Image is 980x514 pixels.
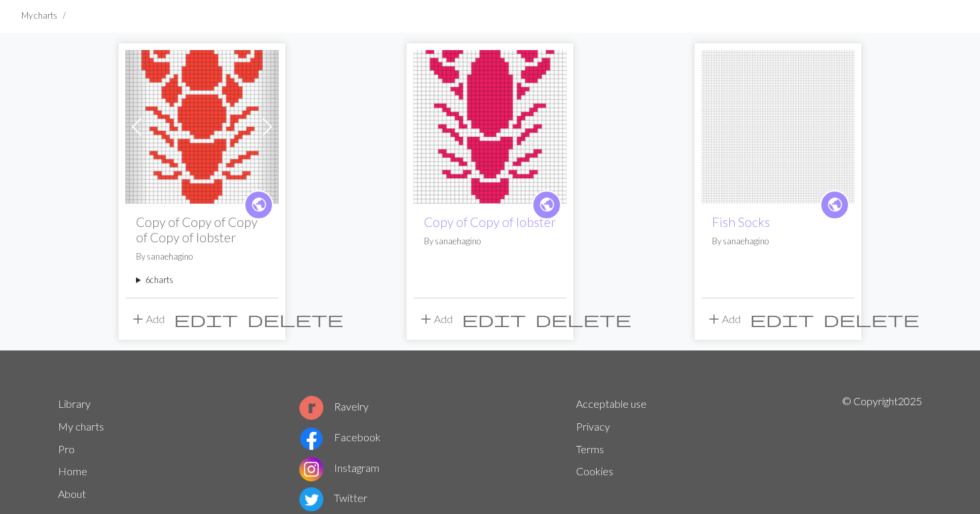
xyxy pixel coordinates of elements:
[413,306,457,332] button: Add
[244,190,273,220] a: public
[819,306,924,332] button: Delete
[299,400,369,413] a: Ravelry
[462,311,526,327] i: Edit
[299,491,367,504] a: Twitter
[424,214,556,230] a: Copy of Copy of lobster
[299,396,323,420] img: Ravelry logo
[130,310,146,328] span: add
[820,190,849,220] a: public
[21,9,57,22] li: My charts
[532,190,561,220] a: public
[251,194,267,215] span: public
[299,461,379,474] a: Instagram
[701,306,745,332] button: Add
[247,310,343,328] span: delete
[299,431,381,443] a: Facebook
[424,235,556,248] p: By sanaehagino
[827,192,843,218] i: public
[418,310,434,328] span: add
[457,306,531,332] button: Edit
[701,119,855,132] a: Fish Socks
[174,311,238,327] i: Edit
[174,310,238,328] span: edit
[750,310,814,328] span: edit
[823,310,919,328] span: delete
[136,274,268,286] summary: 6charts
[701,50,855,204] img: Fish Socks
[125,50,279,204] img: lobster
[462,310,526,328] span: edit
[136,214,268,245] h2: Copy of Copy of Copy of Copy of lobster
[299,427,323,451] img: Facebook logo
[413,50,567,204] img: Copy of lobster
[745,306,819,332] button: Edit
[576,443,604,455] a: Terms
[125,119,279,132] a: lobster
[58,443,75,455] a: Pro
[299,457,323,481] img: Instagram logo
[413,119,567,132] a: Copy of lobster
[243,306,348,332] button: Delete
[712,214,770,230] a: Fish Socks
[58,420,104,433] a: My charts
[576,397,647,410] a: Acceptable use
[539,192,555,218] i: public
[58,487,86,500] a: About
[712,235,844,248] p: By sanaehagino
[58,465,87,477] a: Home
[535,310,631,328] span: delete
[750,311,814,327] i: Edit
[706,310,722,328] span: add
[136,250,268,263] p: By sanaehagino
[539,194,555,215] span: public
[531,306,636,332] button: Delete
[827,194,843,215] span: public
[576,420,610,433] a: Privacy
[299,487,323,511] img: Twitter logo
[169,306,243,332] button: Edit
[58,397,91,410] a: Library
[251,192,267,218] i: public
[576,465,613,477] a: Cookies
[125,306,169,332] button: Add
